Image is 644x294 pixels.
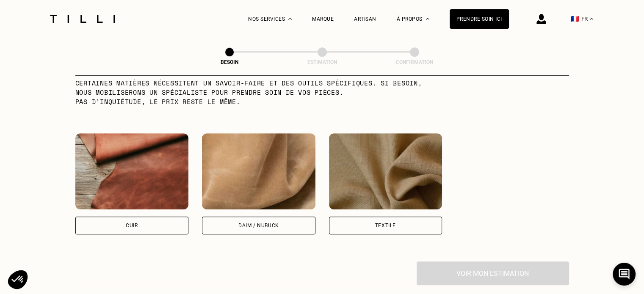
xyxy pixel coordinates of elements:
[375,223,396,228] div: Textile
[126,223,138,228] div: Cuir
[590,18,593,20] img: menu déroulant
[426,18,429,20] img: Menu déroulant à propos
[280,59,365,65] div: Estimation
[238,223,279,228] div: Daim / Nubuck
[187,59,272,65] div: Besoin
[75,133,189,209] img: Tilli retouche vos vêtements en Cuir
[75,78,440,106] p: Certaines matières nécessitent un savoir-faire et des outils spécifiques. Si besoin, nous mobilis...
[202,133,315,209] img: Tilli retouche vos vêtements en Daim / Nubuck
[571,15,579,23] span: 🇫🇷
[47,15,118,23] img: Logo du service de couturière Tilli
[329,133,442,209] img: Tilli retouche vos vêtements en Textile
[536,14,546,24] img: icône connexion
[354,16,376,22] a: Artisan
[450,9,509,29] a: Prendre soin ici
[288,18,292,20] img: Menu déroulant
[372,59,457,65] div: Confirmation
[312,16,334,22] a: Marque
